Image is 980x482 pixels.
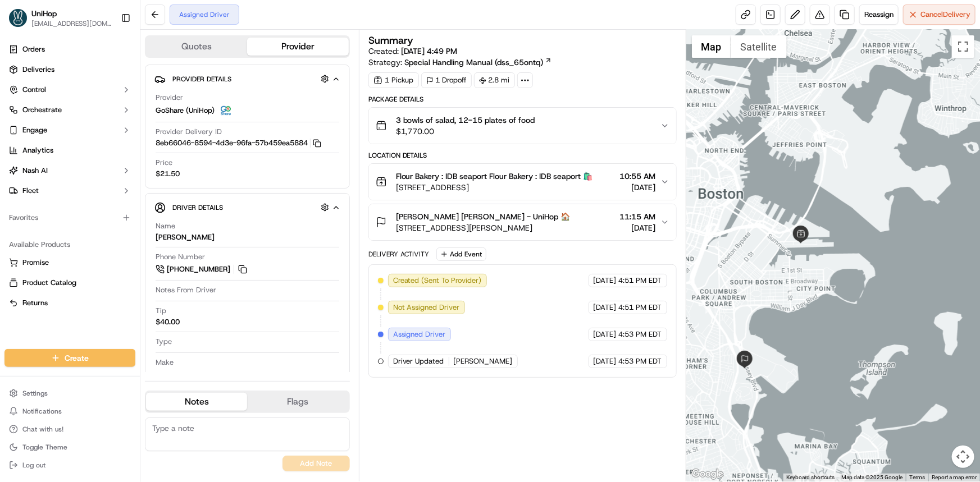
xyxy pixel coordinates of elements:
[620,211,656,222] span: 11:15 AM
[396,126,535,137] span: $1,770.00
[22,105,62,115] span: Orchestrate
[401,46,458,56] span: [DATE] 4:49 PM
[22,125,47,135] span: Engage
[619,276,662,286] span: 4:51 PM EDT
[219,104,233,117] img: goshare_logo.png
[156,221,175,231] span: Name
[404,57,552,68] a: Special Handling Manual (dss_65ontq)
[4,294,135,312] button: Returns
[22,443,67,452] span: Toggle Theme
[594,329,617,339] span: [DATE]
[22,44,45,54] span: Orders
[22,407,62,416] span: Notifications
[436,247,486,261] button: Add Event
[404,57,544,68] span: Special Handling Manual (dss_65ontq)
[11,146,75,155] div: Past conversations
[9,298,131,308] a: Returns
[167,264,230,274] span: [PHONE_NUMBER]
[51,107,184,118] div: Start new chat
[22,461,45,470] span: Log out
[4,385,135,401] button: Settings
[11,194,29,215] img: Wisdom Oko
[247,393,348,411] button: Flags
[11,11,34,34] img: Nash
[156,93,183,103] span: Provider
[620,182,656,193] span: [DATE]
[172,203,223,212] span: Driver Details
[396,182,593,193] span: [STREET_ADDRESS]
[4,403,135,419] button: Notifications
[156,158,172,168] span: Price
[154,70,340,88] button: Provider Details
[396,171,593,182] span: Flour Bakery : IDB seaport Flour Bakery : IDB seaport 🛍️
[393,356,444,366] span: Driver Updated
[368,250,430,259] div: Delivery Activity
[421,72,472,88] div: 1 Dropoff
[4,121,135,139] button: Engage
[22,278,76,288] span: Product Catalog
[22,145,53,155] span: Analytics
[128,204,151,213] span: [DATE]
[932,474,977,480] a: Report a map error
[93,174,97,183] span: •
[4,209,135,227] div: Favorites
[156,232,215,242] div: [PERSON_NAME]
[594,356,617,366] span: [DATE]
[619,302,662,313] span: 4:51 PM EDT
[4,4,116,31] button: UniHopUniHop[EMAIL_ADDRESS][DOMAIN_NAME]
[903,4,976,25] button: CancelDelivery
[369,164,676,200] button: Flour Bakery : IDB seaport Flour Bakery : IDB seaport 🛍️[STREET_ADDRESS]10:55 AM[DATE]
[9,278,131,288] a: Product Catalog
[454,356,513,366] span: [PERSON_NAME]
[156,252,205,262] span: Phone Number
[9,258,131,268] a: Promise
[396,222,571,233] span: [STREET_ADDRESS][PERSON_NAME]
[31,8,57,19] button: UniHop
[689,467,726,481] a: Open this area in Google Maps (opens a new window)
[22,298,48,308] span: Returns
[4,61,135,79] a: Deliveries
[4,40,135,58] a: Orders
[22,65,54,75] span: Deliveries
[156,317,180,327] div: $40.00
[368,45,458,57] span: Created:
[4,421,135,437] button: Chat with us!
[864,10,894,20] span: Reassign
[619,329,662,339] span: 4:53 PM EDT
[99,174,122,183] span: [DATE]
[859,4,899,25] button: Reassign
[95,252,104,261] div: 💻
[156,285,216,295] span: Notes From Driver
[594,276,617,286] span: [DATE]
[29,72,202,84] input: Got a question? Start typing here...
[154,198,340,217] button: Driver Details
[952,35,974,58] button: Toggle fullscreen view
[619,356,662,366] span: 4:53 PM EDT
[396,211,571,222] span: [PERSON_NAME] [PERSON_NAME] - UniHop 🏠
[368,95,677,104] div: Package Details
[156,263,249,276] a: [PHONE_NUMBER]
[689,467,726,481] img: Google
[106,251,180,262] span: API Documentation
[692,35,731,58] button: Show street map
[4,162,135,180] button: Nash AI
[156,306,166,316] span: Tip
[393,302,460,313] span: Not Assigned Driver
[952,446,974,468] button: Map camera controls
[122,204,126,213] span: •
[368,151,677,160] div: Location Details
[22,258,49,268] span: Promise
[393,276,482,286] span: Created (Sent To Provider)
[11,163,29,181] img: Grace Nketiah
[35,204,120,213] span: Wisdom [PERSON_NAME]
[146,38,247,56] button: Quotes
[24,107,44,127] img: 8571987876998_91fb9ceb93ad5c398215_72.jpg
[11,107,31,127] img: 1736555255976-a54dd68f-1ca7-489b-9aae-adbdc363a1c4
[4,81,135,99] button: Control
[920,10,970,20] span: Cancel Delivery
[4,141,135,159] a: Analytics
[369,204,676,240] button: [PERSON_NAME] [PERSON_NAME] - UniHop 🏠[STREET_ADDRESS][PERSON_NAME]11:15 AM[DATE]
[35,174,91,183] span: [PERSON_NAME]
[90,246,185,267] a: 💻API Documentation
